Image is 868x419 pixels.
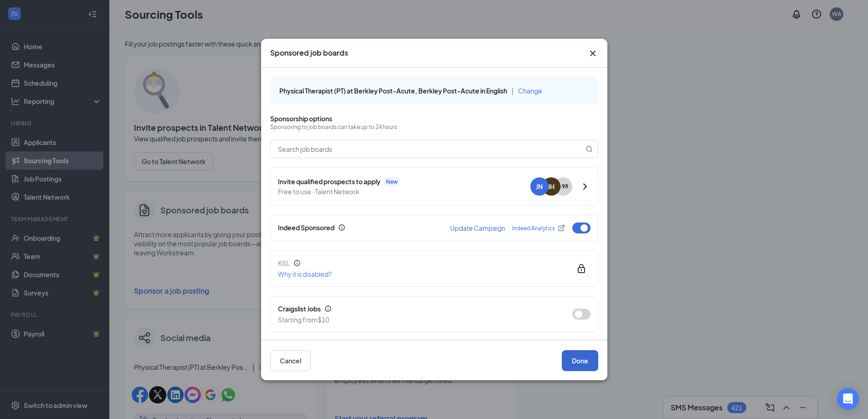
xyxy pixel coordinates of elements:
button: Cancel [270,350,311,371]
svg: Lock [576,263,587,274]
span: Change [518,87,542,95]
button: Close [587,48,598,59]
div: Craigslist Jobs [278,304,558,314]
input: Search job boards [271,140,584,158]
span: Why it is disabled? [278,270,332,278]
div: Open Intercom Messenger [837,388,859,410]
svg: Info [324,305,332,312]
svg: MagnifyingGlass [586,145,593,153]
div: JH [548,182,555,191]
button: Change [518,86,542,96]
span: New [386,178,398,186]
span: Free to use · Talent Network [278,186,530,197]
div: JN [536,182,543,191]
a: Indeed AnalyticsExternalLink [512,224,565,232]
div: Indeed Sponsored [278,222,443,233]
button: Done [562,350,598,371]
svg: Info [293,259,301,267]
p: Sponsorship options [270,114,598,123]
svg: Cross [587,48,598,59]
svg: ExternalLink [558,224,565,232]
svg: ChevronRight [580,181,591,192]
div: KSL [278,258,558,268]
span: + 98 [558,182,568,191]
span: | [512,87,514,95]
b: $10 [318,316,329,324]
h3: Sponsored job boards [270,48,348,58]
div: Starting from [278,315,329,325]
button: Update Campaign [450,225,505,231]
span: Physical Therapist (PT) at Berkley Post-Acute, Berkley Post-Acute in English [279,87,507,95]
p: Sponsoring to job boards can take up to 24 hours [270,123,598,131]
svg: Info [338,224,345,231]
span: Invite qualified prospects to apply [278,176,380,186]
